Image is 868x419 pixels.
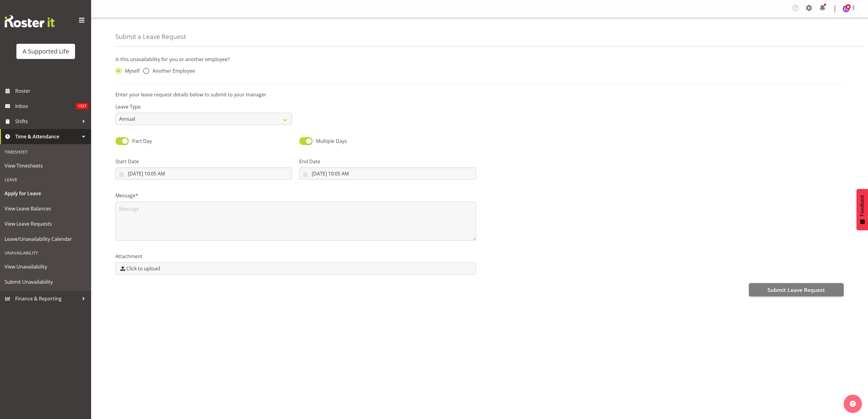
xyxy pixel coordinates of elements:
[122,68,139,74] span: Myself
[132,138,152,144] span: Part Day
[115,253,476,260] label: Attachment
[316,138,347,144] span: Multiple Days
[115,158,292,165] label: Start Date
[76,103,88,109] span: 1327
[2,201,90,216] a: View Leave Balances
[115,33,186,40] h4: Submit a Leave Request
[115,168,292,180] input: Click to select...
[2,186,90,201] a: Apply for Leave
[115,103,292,110] label: Leave Type
[15,132,79,141] span: Time & Attendance
[15,294,79,303] span: Finance & Reporting
[299,158,476,165] label: End Date
[2,216,90,231] a: View Leave Requests
[115,91,844,98] p: Enter your leave request details below to submit to your manager
[149,68,195,74] span: Another Employee
[2,259,90,274] a: View Unavailability
[850,401,856,407] img: help-xxl-2.png
[842,5,850,12] img: chloe-spackman5858.jpg
[2,247,90,259] div: Unavailability
[2,173,90,186] div: Leave
[767,286,825,294] span: Submit Leave Request
[299,168,476,180] input: Click to select...
[2,158,90,173] a: View Timesheets
[15,102,76,111] span: Inbox
[115,56,844,63] p: Is this unavailability for you or another employee?
[749,283,844,296] button: Submit Leave Request
[22,47,69,56] div: A Supported Life
[15,117,79,126] span: Shifts
[5,219,87,228] span: View Leave Requests
[2,146,90,158] div: Timesheet
[859,195,865,216] span: Feedback
[15,86,88,95] span: Roster
[2,274,90,289] a: Submit Unavailability
[5,277,87,286] span: Submit Unavailability
[5,161,87,170] span: View Timesheets
[5,204,87,213] span: View Leave Balances
[2,231,90,247] a: Leave/Unavailability Calendar
[5,262,87,271] span: View Unavailability
[5,234,87,244] span: Leave/Unavailability Calendar
[856,189,868,230] button: Feedback - Show survey
[5,189,87,198] span: Apply for Leave
[126,265,160,272] span: Click to upload
[115,192,476,199] label: Message*
[5,15,55,27] img: Rosterit website logo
